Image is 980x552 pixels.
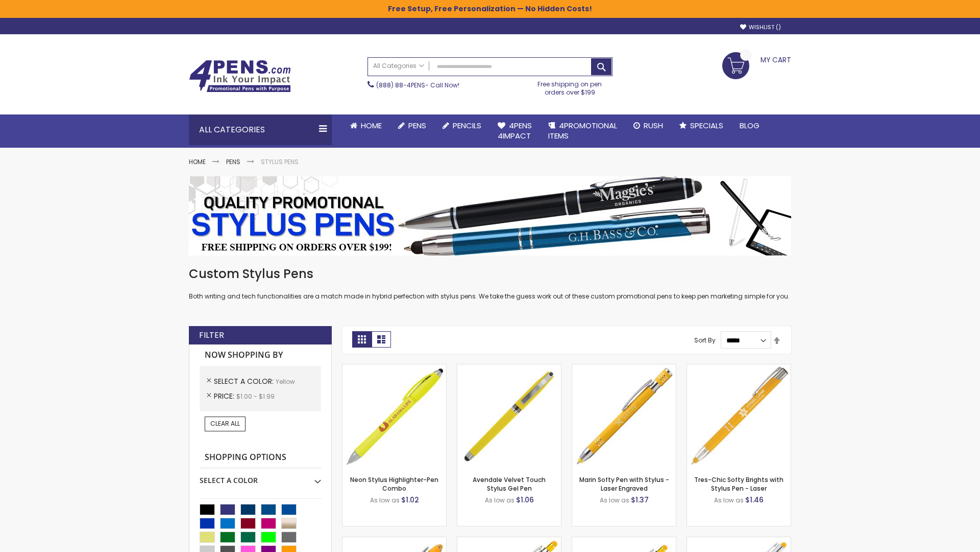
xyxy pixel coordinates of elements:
[731,114,768,137] a: Blog
[694,336,716,344] label: Sort By
[600,496,629,504] span: As low as
[401,495,419,505] span: $1.02
[579,475,669,492] a: Marin Softy Pen with Stylus - Laser Engraved
[276,377,295,386] span: Yellow
[210,419,240,428] span: Clear All
[189,266,791,301] div: Both writing and tech functionalities are a match made in hybrid perfection with stylus pens. We ...
[200,447,321,469] strong: Shopping Options
[261,157,299,166] strong: Stylus Pens
[342,537,446,545] a: Ellipse Softy Brights with Stylus Pen - Laser-Yellow
[527,76,613,97] div: Free shipping on pen orders over $199
[361,120,382,131] span: Home
[352,331,372,348] strong: Grid
[457,537,561,545] a: Phoenix Softy Brights with Stylus Pen - Laser-Yellow
[740,24,781,31] a: Wishlist
[434,114,489,137] a: Pencils
[189,266,791,282] h1: Custom Stylus Pens
[694,475,783,492] a: Tres-Chic Softy Brights with Stylus Pen - Laser
[390,114,434,137] a: Pens
[631,495,649,505] span: $1.37
[408,120,426,131] span: Pens
[342,114,390,137] a: Home
[342,364,446,468] img: Neon Stylus Highlighter-Pen Combo-Yellow
[745,495,764,505] span: $1.46
[205,417,246,431] a: Clear All
[572,364,676,468] img: Marin Softy Pen with Stylus - Laser Engraved-Yellow
[376,81,425,89] a: (888) 88-4PENS
[189,157,206,166] a: Home
[457,364,561,468] img: Avendale Velvet Touch Stylus Gel Pen-Yellow
[189,176,791,256] img: Stylus Pens
[214,376,276,386] span: Select A Color
[350,475,438,492] a: Neon Stylus Highlighter-Pen Combo
[625,114,671,137] a: Rush
[189,114,332,145] div: All Categories
[740,120,759,131] span: Blog
[516,495,534,505] span: $1.06
[370,496,400,504] span: As low as
[457,364,561,373] a: Avendale Velvet Touch Stylus Gel Pen-Yellow
[189,60,291,93] img: 4Pens Custom Pens and Promotional Products
[376,81,459,89] span: - Call Now!
[690,120,723,131] span: Specials
[199,330,224,341] strong: Filter
[236,392,275,401] span: $1.00 - $1.99
[498,120,532,141] span: 4Pens 4impact
[226,157,240,166] a: Pens
[373,62,424,70] span: All Categories
[687,364,791,373] a: Tres-Chic Softy Brights with Stylus Pen - Laser-Yellow
[644,120,663,131] span: Rush
[540,114,625,148] a: 4PROMOTIONALITEMS
[214,391,236,401] span: Price
[200,344,321,366] strong: Now Shopping by
[687,364,791,468] img: Tres-Chic Softy Brights with Stylus Pen - Laser-Yellow
[489,114,540,148] a: 4Pens4impact
[485,496,514,504] span: As low as
[671,114,731,137] a: Specials
[714,496,744,504] span: As low as
[368,58,429,75] a: All Categories
[548,120,617,141] span: 4PROMOTIONAL ITEMS
[572,364,676,373] a: Marin Softy Pen with Stylus - Laser Engraved-Yellow
[473,475,546,492] a: Avendale Velvet Touch Stylus Gel Pen
[572,537,676,545] a: Phoenix Softy Brights Gel with Stylus Pen - Laser-Yellow
[200,468,321,486] div: Select A Color
[453,120,481,131] span: Pencils
[342,364,446,373] a: Neon Stylus Highlighter-Pen Combo-Yellow
[687,537,791,545] a: Tres-Chic Softy with Stylus Top Pen - ColorJet-Yellow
